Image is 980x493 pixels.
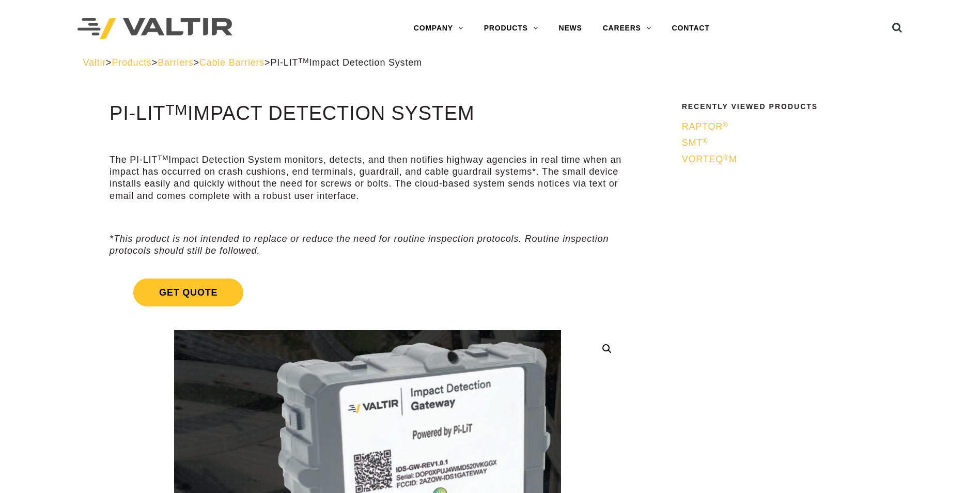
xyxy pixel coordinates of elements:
[723,121,728,129] sup: ®
[682,137,891,149] a: SMT®
[110,234,609,256] em: *This product is not intended to replace or reduce the need for routine inspection protocols. Rou...
[474,18,549,39] a: PRODUCTS
[662,18,720,39] a: CONTACT
[549,18,593,39] a: NEWS
[83,57,106,68] a: Valtir
[682,121,728,132] span: RAPTOR
[110,154,626,203] p: The PI-LIT Impact Detection System monitors, detects, and then notifies highway agencies in real ...
[298,57,309,65] sup: TM
[110,266,626,319] a: Get Quote
[703,137,708,145] sup: ®
[83,57,897,69] div: > > > >
[270,57,422,68] span: PI-LIT Impact Detection System
[77,18,232,39] img: Valtir
[158,57,193,68] a: Barriers
[110,103,626,125] h1: PI-LIT Impact Detection System
[593,18,662,39] a: CAREERS
[723,153,729,161] sup: ®
[682,121,891,133] a: RAPTOR®
[682,103,891,111] h2: Recently Viewed Products
[133,279,243,306] span: Get Quote
[682,154,737,164] span: VORTEQ M
[165,101,188,118] sup: TM
[112,57,151,68] a: Products
[682,137,708,148] span: SMT
[403,18,474,39] a: COMPANY
[158,154,168,162] sup: TM
[682,153,891,165] a: VORTEQ®M
[199,57,265,68] a: Cable Barriers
